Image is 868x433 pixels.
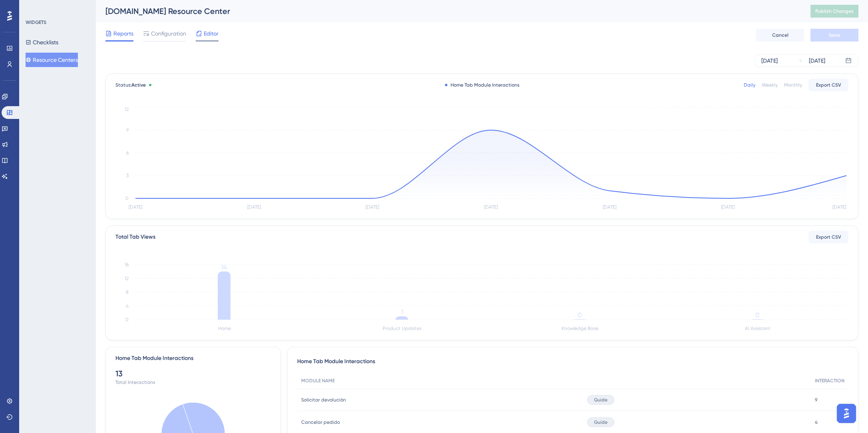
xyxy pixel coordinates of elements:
[744,82,755,88] div: Daily
[105,6,791,17] div: [DOMAIN_NAME] Resource Center
[129,204,142,210] tspan: [DATE]
[594,397,608,403] span: Guide
[126,289,129,295] tspan: 8
[721,204,735,210] tspan: [DATE]
[810,5,858,18] button: Publish Changes
[115,232,155,242] div: Total Tab Views
[297,357,375,366] span: Home Tab Module Interactions
[204,29,218,38] span: Editor
[125,262,129,267] tspan: 16
[26,53,78,67] button: Resource Centers
[762,82,778,88] div: Weekly
[125,196,129,201] tspan: 0
[784,82,802,88] div: Monthly
[745,326,771,331] tspan: AI Assistant
[562,326,598,331] tspan: Knowledge Base
[756,29,804,42] button: Cancel
[247,204,261,210] tspan: [DATE]
[832,204,846,210] tspan: [DATE]
[808,79,848,91] button: Export CSV
[115,82,146,88] span: Status:
[810,29,858,42] button: Save
[808,231,848,243] button: Export CSV
[603,204,616,210] tspan: [DATE]
[365,204,379,210] tspan: [DATE]
[815,397,817,403] span: 9
[126,127,129,133] tspan: 9
[578,311,582,319] tspan: 0
[26,35,58,49] button: Checklists
[125,276,129,281] tspan: 12
[809,56,825,65] div: [DATE]
[115,354,193,363] div: Home Tab Module Interactions
[126,173,129,178] tspan: 3
[401,308,403,316] tspan: 1
[755,311,759,319] tspan: 0
[445,82,519,88] div: Home Tab Module Interactions
[115,368,271,379] div: 13
[125,317,129,322] tspan: 0
[221,263,227,271] tspan: 14
[126,303,129,309] tspan: 4
[26,19,46,26] div: WIDGETS
[834,401,858,425] iframe: UserGuiding AI Assistant Launcher
[113,29,133,38] span: Reports
[218,326,231,331] tspan: Home
[761,56,778,65] div: [DATE]
[151,29,186,38] span: Configuration
[829,32,840,38] span: Save
[131,82,146,88] span: Active
[383,326,421,331] tspan: Product Updates
[772,32,789,38] span: Cancel
[301,397,346,403] span: Solicitar devolución
[301,378,335,384] span: MODULE NAME
[815,419,818,425] span: 4
[816,82,841,88] span: Export CSV
[815,8,854,14] span: Publish Changes
[301,419,340,425] span: Cancelar pedido
[815,378,844,384] span: INTERACTION
[816,234,841,240] span: Export CSV
[484,204,498,210] tspan: [DATE]
[126,150,129,156] tspan: 6
[125,107,129,112] tspan: 12
[594,419,608,425] span: Guide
